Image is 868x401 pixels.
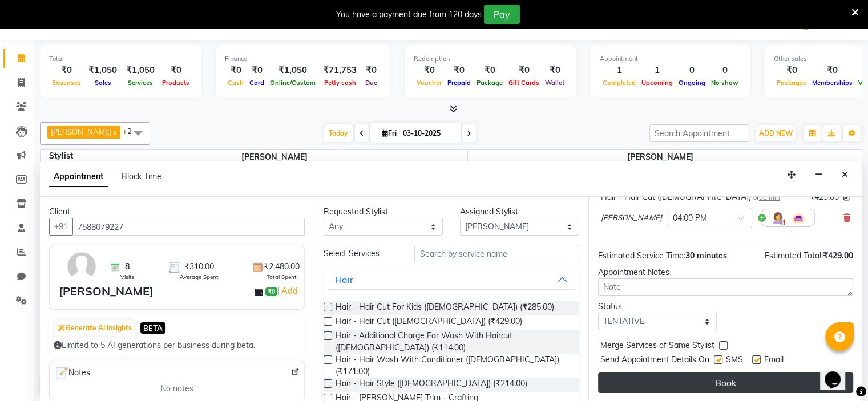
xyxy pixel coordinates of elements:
span: Services [125,79,156,87]
button: Close [837,166,853,184]
button: +91 [49,218,73,236]
input: Search Appointment [649,124,749,142]
div: [PERSON_NAME] [59,283,154,300]
button: Hair [328,269,574,290]
small: for [751,193,780,201]
span: [PERSON_NAME] [468,150,854,164]
span: Hair - Hair Cut For Kids ([DEMOGRAPHIC_DATA]) (₹285.00) [336,301,554,315]
div: Stylist [41,150,82,162]
span: Memberships [809,79,855,87]
span: Average Spent [180,273,219,281]
div: ₹1,050 [84,64,122,77]
span: Completed [600,79,639,87]
span: [PERSON_NAME] [601,212,662,224]
div: ₹1,050 [267,64,318,77]
span: Hair - Additional Charge For Wash With Haircut ([DEMOGRAPHIC_DATA]) (₹114.00) [336,330,570,354]
span: ₹0 [265,287,277,297]
div: You have a payment due from 120 days [336,9,482,21]
div: 0 [676,64,708,77]
span: Hair - Hair Wash With Conditioner ([DEMOGRAPHIC_DATA]) (₹171.00) [336,354,570,378]
img: Hairdresser.png [771,211,785,225]
img: avatar [65,250,98,283]
div: ₹0 [159,64,192,77]
div: Limited to 5 AI generations per business during beta. [54,339,300,351]
span: Estimated Service Time: [598,250,685,261]
div: Appointment Notes [598,266,853,278]
button: ADD NEW [756,125,796,141]
a: x [112,127,117,136]
input: Search by Name/Mobile/Email/Code [72,218,305,236]
span: Petty cash [321,79,359,87]
input: Search by service name [414,245,579,262]
span: Voucher [414,79,445,87]
span: ₹429.00 [809,191,839,203]
span: Packages [774,79,809,87]
input: 2025-10-03 [399,125,457,142]
span: ADD NEW [759,129,793,137]
div: Total [49,54,192,64]
i: Edit price [843,194,850,201]
span: Fri [379,129,399,137]
div: Select Services [315,248,406,260]
a: Add [280,284,300,298]
span: ₹310.00 [184,261,214,273]
span: Email [764,354,784,368]
span: Hair - Hair Style ([DEMOGRAPHIC_DATA]) (₹214.00) [336,378,527,392]
span: 30 min [759,193,780,201]
div: Client [49,206,305,218]
div: 0 [708,64,741,77]
span: SMS [726,354,743,368]
span: Block Time [122,171,162,181]
div: ₹0 [506,64,542,77]
span: +2 [123,127,140,136]
button: Book [598,372,853,393]
div: ₹0 [445,64,474,77]
div: ₹0 [49,64,84,77]
div: Hair - Hair Cut ([DEMOGRAPHIC_DATA]) [601,191,780,203]
span: Visits [120,273,135,281]
div: ₹1,050 [122,64,159,77]
button: Generate AI Insights [55,320,135,336]
span: Today [324,124,353,142]
span: Wallet [542,79,567,87]
div: ₹0 [542,64,567,77]
span: Prepaid [445,79,474,87]
div: ₹0 [809,64,855,77]
div: Status [598,301,717,313]
div: Assigned Stylist [460,206,579,218]
span: Total Spent [267,273,297,281]
div: Redemption [414,54,567,64]
span: 8 [125,261,130,273]
div: Appointment [600,54,741,64]
span: Upcoming [639,79,676,87]
div: Finance [225,54,381,64]
span: Notes [54,366,90,380]
span: Due [362,79,380,87]
span: BETA [140,322,165,333]
span: No show [708,79,741,87]
div: ₹71,753 [318,64,361,77]
span: Merge Services of Same Stylist [600,339,714,354]
span: Sales [92,79,114,87]
span: No notes [160,383,193,395]
div: ₹0 [247,64,267,77]
div: ₹0 [474,64,506,77]
span: Hair - Hair Cut ([DEMOGRAPHIC_DATA]) (₹429.00) [336,315,522,330]
span: Estimated Total: [765,250,823,261]
span: [PERSON_NAME] [51,127,112,136]
span: Expenses [49,79,84,87]
div: ₹0 [225,64,247,77]
span: Appointment [49,167,108,187]
span: Products [159,79,192,87]
div: Requested Stylist [324,206,443,218]
span: [PERSON_NAME] [82,150,467,164]
span: Send Appointment Details On [600,354,709,368]
div: ₹0 [774,64,809,77]
div: ₹0 [414,64,445,77]
span: | [277,284,300,298]
div: 1 [639,64,676,77]
button: Pay [484,5,520,24]
span: Cash [225,79,247,87]
span: ₹429.00 [823,250,853,261]
span: Gift Cards [506,79,542,87]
